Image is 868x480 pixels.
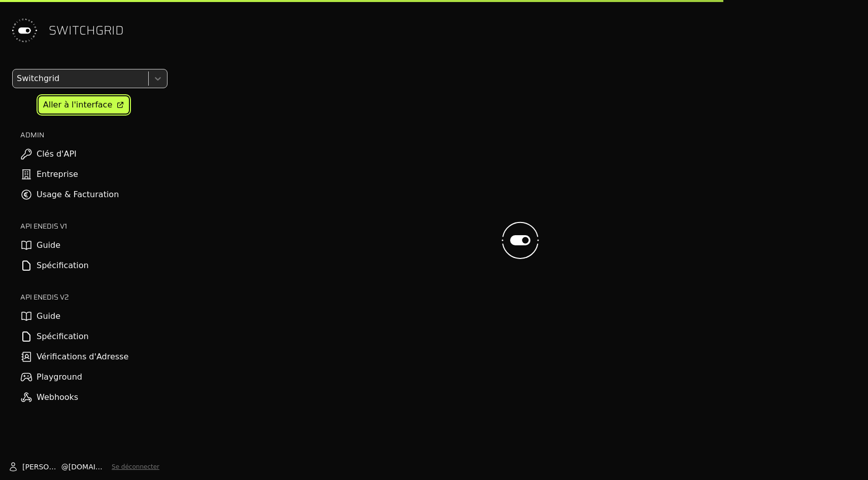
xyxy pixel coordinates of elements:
a: Aller à l'interface [39,96,129,114]
button: Se déconnecter [112,463,159,471]
span: [DOMAIN_NAME] [69,462,108,472]
span: [PERSON_NAME] [22,462,61,472]
h2: API ENEDIS v1 [20,221,168,231]
span: @ [61,462,69,472]
img: Switchgrid Logo [8,14,41,47]
h2: API ENEDIS v2 [20,292,168,302]
div: Aller à l'interface [43,99,112,111]
h2: ADMIN [20,130,168,140]
span: SWITCHGRID [49,22,124,39]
